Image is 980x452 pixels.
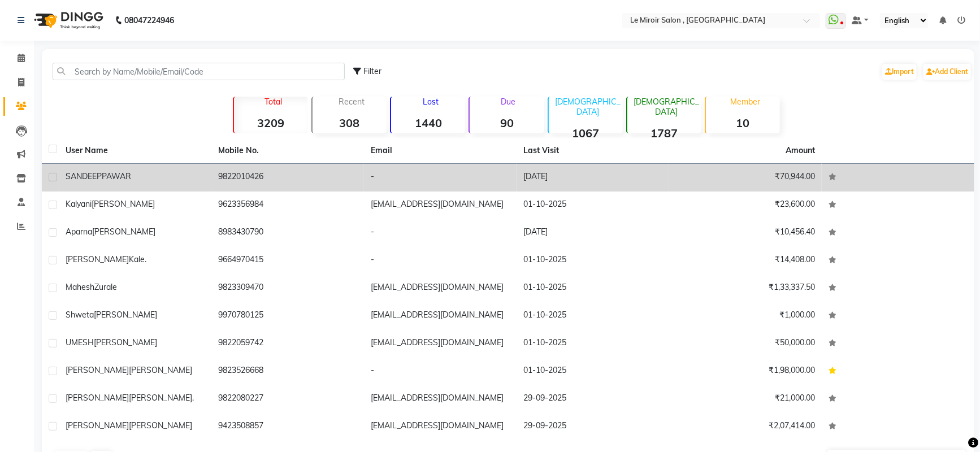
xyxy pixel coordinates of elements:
th: Email [364,138,517,164]
td: - [364,164,517,192]
strong: 3209 [234,116,308,130]
p: [DEMOGRAPHIC_DATA] [553,97,623,117]
td: 29-09-2025 [517,385,669,413]
td: 9823309470 [211,275,364,302]
strong: 308 [313,116,387,130]
span: [PERSON_NAME] [94,310,157,320]
td: 9822059742 [211,330,364,358]
span: [PERSON_NAME] [92,227,155,237]
span: Filter [363,66,381,76]
td: [DATE] [517,164,669,192]
td: 8983430790 [211,219,364,247]
td: 01-10-2025 [517,192,669,219]
td: ₹23,600.00 [669,192,822,219]
p: Recent [317,97,387,107]
td: ₹50,000.00 [669,330,822,358]
td: [DATE] [517,219,669,247]
strong: 1067 [549,126,623,140]
strong: 1787 [627,126,701,140]
td: 9970780125 [211,302,364,330]
span: Aparna [66,227,92,237]
img: logo [29,5,106,36]
span: [PERSON_NAME] [129,365,192,375]
a: Import [882,64,917,80]
td: 9822080227 [211,385,364,413]
strong: 1440 [391,116,465,130]
td: - [364,247,517,275]
td: [EMAIL_ADDRESS][DOMAIN_NAME] [364,385,517,413]
span: [PERSON_NAME] [94,337,157,347]
td: ₹70,944.00 [669,164,822,192]
span: [PERSON_NAME] [66,254,129,264]
td: ₹14,408.00 [669,247,822,275]
th: Amount [779,138,822,163]
span: [PERSON_NAME] [66,420,129,431]
td: ₹10,456.40 [669,219,822,247]
span: Zurale [94,282,117,292]
p: Due [472,97,544,107]
td: 01-10-2025 [517,275,669,302]
th: Last Visit [517,138,669,164]
td: 01-10-2025 [517,330,669,358]
span: [PERSON_NAME] [66,393,129,403]
td: 9822010426 [211,164,364,192]
p: Member [710,97,780,107]
span: Mahesh [66,282,94,292]
td: ₹1,33,337.50 [669,275,822,302]
td: 9664970415 [211,247,364,275]
td: ₹1,98,000.00 [669,358,822,385]
td: [EMAIL_ADDRESS][DOMAIN_NAME] [364,275,517,302]
span: [PERSON_NAME]. [129,393,194,403]
td: [EMAIL_ADDRESS][DOMAIN_NAME] [364,192,517,219]
td: [EMAIL_ADDRESS][DOMAIN_NAME] [364,302,517,330]
span: SANDEEP [66,171,102,181]
strong: 10 [706,116,780,130]
strong: 90 [470,116,544,130]
td: 9623356984 [211,192,364,219]
td: ₹21,000.00 [669,385,822,413]
td: 29-09-2025 [517,413,669,441]
span: Kale. [129,254,146,264]
span: Kalyani [66,199,92,209]
td: 9823526668 [211,358,364,385]
th: Mobile No. [211,138,364,164]
p: Total [239,97,308,107]
span: Shweta [66,310,94,320]
th: User Name [59,138,211,164]
td: [EMAIL_ADDRESS][DOMAIN_NAME] [364,413,517,441]
span: [PERSON_NAME] [129,420,192,431]
a: Add Client [923,64,971,80]
span: [PERSON_NAME] [66,365,129,375]
td: 01-10-2025 [517,247,669,275]
p: [DEMOGRAPHIC_DATA] [632,97,701,117]
td: ₹1,000.00 [669,302,822,330]
td: - [364,358,517,385]
span: PAWAR [102,171,131,181]
td: [EMAIL_ADDRESS][DOMAIN_NAME] [364,330,517,358]
td: 01-10-2025 [517,358,669,385]
p: Lost [396,97,465,107]
input: Search by Name/Mobile/Email/Code [53,63,345,80]
td: ₹2,07,414.00 [669,413,822,441]
td: 9423508857 [211,413,364,441]
span: [PERSON_NAME] [92,199,155,209]
span: UMESH [66,337,94,347]
td: 01-10-2025 [517,302,669,330]
td: - [364,219,517,247]
b: 08047224946 [124,5,174,36]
